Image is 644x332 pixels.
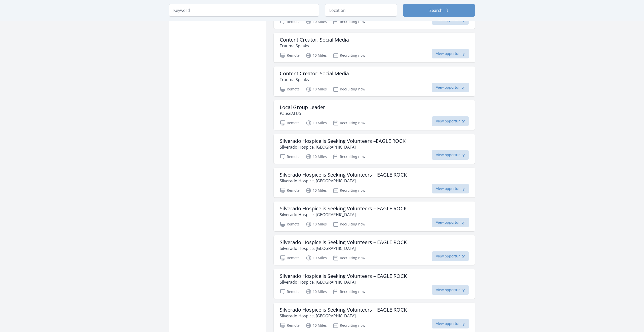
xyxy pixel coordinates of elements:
span: View opportunity [432,285,469,295]
p: Recruiting now [333,187,365,193]
p: Trauma Speaks [280,77,349,83]
p: 10 Miles [306,52,327,58]
h3: Silverado Hospice is Seeking Volunteers – EAGLE ROCK [280,273,407,279]
input: Keyword [169,4,319,17]
h3: Silverado Hospice is Seeking Volunteers –EAGLE ROCK [280,138,406,144]
input: Location [325,4,397,17]
p: Recruiting now [333,19,365,25]
p: Recruiting now [333,120,365,126]
a: Content Creator: Social Media Trauma Speaks Remote 10 Miles Recruiting now View opportunity [274,67,475,96]
h3: Content Creator: Social Media [280,37,349,43]
p: Silverado Hospice, [GEOGRAPHIC_DATA] [280,245,407,251]
span: View opportunity [432,218,469,227]
p: Silverado Hospice, [GEOGRAPHIC_DATA] [280,144,406,150]
p: Remote [280,52,300,58]
h3: Silverado Hospice is Seeking Volunteers – EAGLE ROCK [280,307,407,313]
h3: Silverado Hospice is Seeking Volunteers – EAGLE ROCK [280,239,407,245]
span: View opportunity [432,83,469,92]
p: Remote [280,19,300,25]
h3: Local Group Leader [280,104,325,110]
p: 10 Miles [306,19,327,25]
button: Search [403,4,475,17]
a: Silverado Hospice is Seeking Volunteers – EAGLE ROCK Silverado Hospice, [GEOGRAPHIC_DATA] Remote ... [274,269,475,299]
p: 10 Miles [306,86,327,92]
p: Remote [280,154,300,160]
span: View opportunity [432,319,469,328]
p: Remote [280,187,300,193]
p: Remote [280,255,300,261]
a: Silverado Hospice is Seeking Volunteers –EAGLE ROCK Silverado Hospice, [GEOGRAPHIC_DATA] Remote 1... [274,134,475,164]
p: 10 Miles [306,289,327,295]
p: Recruiting now [333,255,365,261]
span: View opportunity [432,251,469,261]
span: View opportunity [432,150,469,160]
p: Remote [280,86,300,92]
p: Recruiting now [333,322,365,328]
h3: Silverado Hospice is Seeking Volunteers – EAGLE ROCK [280,206,407,212]
p: Recruiting now [333,154,365,160]
p: Silverado Hospice, [GEOGRAPHIC_DATA] [280,313,407,319]
p: Recruiting now [333,86,365,92]
p: Remote [280,221,300,227]
p: PauseAI US [280,110,325,116]
a: Local Group Leader PauseAI US Remote 10 Miles Recruiting now View opportunity [274,100,475,130]
span: Search [429,7,442,13]
span: View opportunity [432,116,469,126]
a: Silverado Hospice is Seeking Volunteers – EAGLE ROCK Silverado Hospice, [GEOGRAPHIC_DATA] Remote ... [274,168,475,197]
p: Recruiting now [333,221,365,227]
span: View opportunity [432,49,469,58]
p: Recruiting now [333,52,365,58]
p: 10 Miles [306,187,327,193]
a: Content Creator: Social Media Trauma Speaks Remote 10 Miles Recruiting now View opportunity [274,33,475,62]
p: Silverado Hospice, [GEOGRAPHIC_DATA] [280,212,407,218]
p: Remote [280,120,300,126]
a: Silverado Hospice is Seeking Volunteers – EAGLE ROCK Silverado Hospice, [GEOGRAPHIC_DATA] Remote ... [274,202,475,231]
p: 10 Miles [306,255,327,261]
h3: Content Creator: Social Media [280,71,349,77]
p: 10 Miles [306,154,327,160]
span: View opportunity [432,184,469,193]
p: Recruiting now [333,289,365,295]
p: Silverado Hospice, [GEOGRAPHIC_DATA] [280,279,407,285]
p: Remote [280,289,300,295]
p: 10 Miles [306,221,327,227]
a: Silverado Hospice is Seeking Volunteers – EAGLE ROCK Silverado Hospice, [GEOGRAPHIC_DATA] Remote ... [274,235,475,265]
p: 10 Miles [306,322,327,328]
p: Remote [280,322,300,328]
p: 10 Miles [306,120,327,126]
p: Trauma Speaks [280,43,349,49]
p: Silverado Hospice, [GEOGRAPHIC_DATA] [280,178,407,184]
h3: Silverado Hospice is Seeking Volunteers – EAGLE ROCK [280,172,407,178]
